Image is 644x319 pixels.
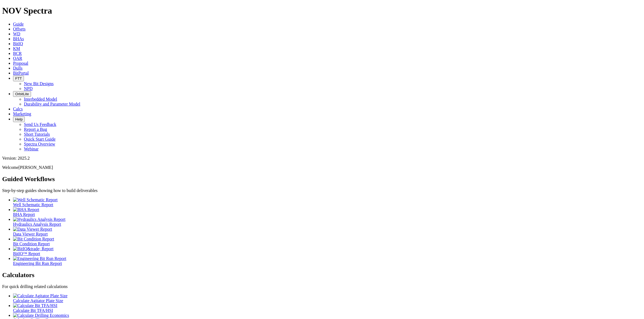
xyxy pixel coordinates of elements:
a: WD [13,32,20,36]
span: OrbitLite [15,92,29,96]
img: Calculate Agitator Plate Size [13,293,67,298]
a: BitIQ [13,41,23,46]
span: Help [15,117,23,121]
img: BitIQ&trade; Report [13,246,54,251]
a: Hydraulics Analysis Report Hydraulics Analysis Report [13,217,642,227]
a: Webinar [24,147,39,151]
a: Short Tutorials [24,132,50,137]
a: Marketing [13,112,31,116]
a: Dulls [13,66,23,70]
a: BitIQ&trade; Report BitIQ™ Report [13,246,642,256]
button: OrbitLite [13,91,31,97]
a: Quick Start Guide [24,137,55,141]
div: Version: 2025.2 [2,156,642,161]
img: BHA Report [13,207,39,212]
a: BHA Report BHA Report [13,207,642,217]
a: Engineering Bit Run Report Engineering Bit Run Report [13,256,642,266]
a: Proposal [13,61,28,66]
img: Bit Condition Report [13,237,54,241]
a: Interbedded Model [24,97,57,101]
img: Data Viewer Report [13,227,52,232]
a: Calcs [13,107,23,111]
a: Calculate Agitator Plate Size Calculate Agitator Plate Size [13,293,642,303]
button: FTT [13,76,24,81]
a: NPD [24,86,33,91]
span: Data Viewer Report [13,232,48,236]
a: BitPortal [13,71,29,75]
a: Report a Bug [24,127,47,132]
button: Help [13,116,25,122]
span: Well Schematic Report [13,202,53,207]
span: Engineering Bit Run Report [13,261,62,266]
img: Engineering Bit Run Report [13,256,66,261]
a: OAR [13,56,22,61]
span: Bit Condition Report [13,241,50,246]
img: Well Schematic Report [13,197,58,202]
a: Offsets [13,27,26,31]
a: Calculate Bit TFA/HSI Calculate Bit TFA/HSI [13,303,642,313]
a: Send Us Feedback [24,122,56,127]
a: New Bit Designs [24,81,54,86]
p: Step-by-step guides showing how to build deliverables [2,188,642,193]
h1: NOV Spectra [2,6,642,16]
span: BHA Report [13,212,35,217]
img: Calculate Drilling Economics [13,313,69,318]
a: Spectra Overview [24,142,55,146]
img: Calculate Bit TFA/HSI [13,303,57,308]
span: BitIQ™ Report [13,251,40,256]
a: BCR [13,51,22,56]
span: FTT [15,76,22,80]
h2: Calculators [2,271,642,279]
a: Durability and Parameter Model [24,102,80,106]
p: Welcome [2,165,642,170]
h2: Guided Workflows [2,175,642,183]
p: For quick drilling related calculations [2,284,642,289]
a: BHAs [13,36,24,41]
span: [PERSON_NAME] [18,165,53,170]
a: KM [13,46,20,51]
a: Guide [13,22,24,26]
a: Bit Condition Report Bit Condition Report [13,237,642,246]
span: Hydraulics Analysis Report [13,222,61,227]
a: Data Viewer Report Data Viewer Report [13,227,642,236]
a: Well Schematic Report Well Schematic Report [13,197,642,207]
img: Hydraulics Analysis Report [13,217,65,222]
